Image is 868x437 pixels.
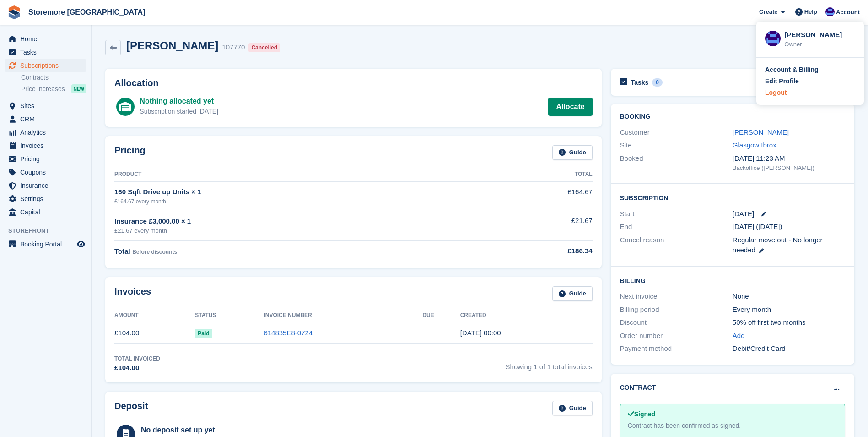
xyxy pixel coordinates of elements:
[141,425,329,436] div: No deposit set up yet
[114,308,195,323] th: Amount
[25,5,149,20] a: Storemore [GEOGRAPHIC_DATA]
[20,113,75,126] span: CRM
[460,329,501,337] time: 2025-09-18 23:00:16 UTC
[733,223,782,230] span: [DATE] ([DATE])
[620,317,733,328] div: Discount
[486,246,592,257] div: £186.34
[20,126,75,139] span: Analytics
[5,192,86,205] a: menu
[126,39,218,52] h2: [PERSON_NAME]
[114,187,486,197] div: 160 Sqft Drive up Units × 1
[620,193,845,202] h2: Subscription
[114,197,486,206] div: £164.67 every month
[765,76,799,86] div: Edit Profile
[20,166,75,179] span: Coupons
[552,286,593,301] a: Guide
[140,107,218,116] div: Subscription started [DATE]
[132,249,177,255] span: Before discounts
[733,164,845,173] div: Backoffice ([PERSON_NAME])
[784,30,855,38] div: [PERSON_NAME]
[825,7,835,16] img: Angela
[195,329,212,338] span: Paid
[21,85,65,93] span: Price increases
[765,31,781,46] img: Angela
[733,236,823,254] span: Regular move out - No longer needed
[5,179,86,192] a: menu
[114,247,130,255] span: Total
[733,153,845,164] div: [DATE] 11:23 AM
[5,238,86,251] a: menu
[248,43,280,52] div: Cancelled
[8,226,91,235] span: Storefront
[264,308,422,323] th: Invoice Number
[620,344,733,354] div: Payment method
[628,410,837,419] div: Signed
[20,206,75,218] span: Capital
[5,113,86,126] a: menu
[486,182,592,211] td: £164.67
[20,33,75,45] span: Home
[620,305,733,315] div: Billing period
[620,276,845,285] h2: Billing
[5,153,86,165] a: menu
[5,99,86,112] a: menu
[5,206,86,218] a: menu
[114,401,148,416] h2: Deposit
[552,145,593,160] a: Guide
[20,99,75,112] span: Sites
[114,286,151,301] h2: Invoices
[21,84,86,94] a: Price increases NEW
[765,88,855,98] a: Logout
[733,331,745,341] a: Add
[733,305,845,315] div: Every month
[460,308,593,323] th: Created
[5,46,86,59] a: menu
[628,421,837,431] div: Contract has been confirmed as signed.
[620,383,656,393] h2: Contract
[7,5,21,19] img: stora-icon-8386f47178a22dfd0bd8f6a31ec36ba5ce8667c1dd55bd0f319d3a0aa187defe.svg
[114,226,486,235] div: £21.67 every month
[620,140,733,151] div: Site
[264,329,313,337] a: 614835E8-0724
[836,8,860,17] span: Account
[620,222,733,232] div: End
[548,98,592,116] a: Allocate
[784,40,855,49] div: Owner
[114,78,593,88] h2: Allocation
[506,355,593,373] span: Showing 1 of 1 total invoices
[114,355,160,363] div: Total Invoiced
[20,139,75,152] span: Invoices
[195,308,264,323] th: Status
[114,145,146,160] h2: Pricing
[114,323,195,344] td: £104.00
[20,192,75,205] span: Settings
[5,166,86,179] a: menu
[75,239,86,250] a: Preview store
[631,78,649,87] h2: Tasks
[20,179,75,192] span: Insurance
[222,42,245,53] div: 107770
[5,59,86,72] a: menu
[140,96,218,107] div: Nothing allocated yet
[620,331,733,341] div: Order number
[20,46,75,59] span: Tasks
[486,167,592,182] th: Total
[733,291,845,302] div: None
[804,7,817,16] span: Help
[422,308,460,323] th: Due
[733,141,776,149] a: Glasgow Ibrox
[765,76,855,86] a: Edit Profile
[759,7,777,16] span: Create
[620,209,733,219] div: Start
[20,238,75,251] span: Booking Portal
[620,113,845,120] h2: Booking
[114,363,160,373] div: £104.00
[733,128,789,136] a: [PERSON_NAME]
[20,59,75,72] span: Subscriptions
[486,211,592,240] td: £21.67
[652,78,663,87] div: 0
[765,65,819,75] div: Account & Billing
[620,235,733,256] div: Cancel reason
[620,291,733,302] div: Next invoice
[5,126,86,139] a: menu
